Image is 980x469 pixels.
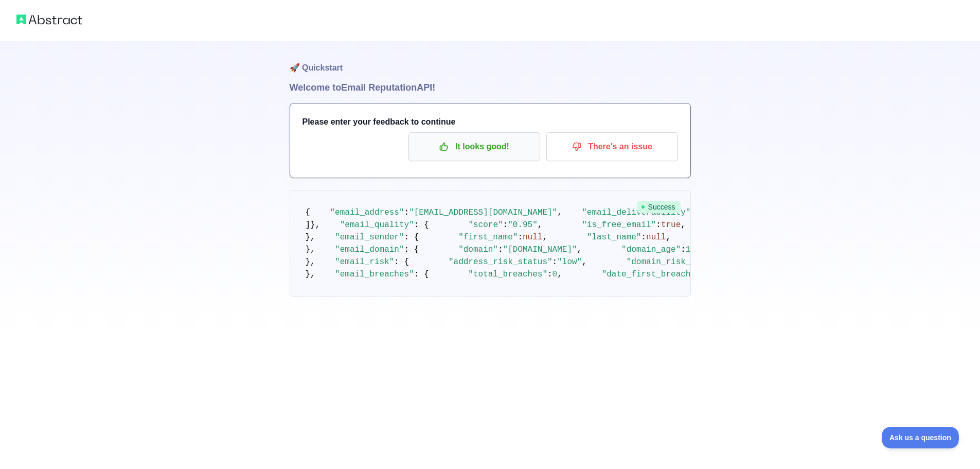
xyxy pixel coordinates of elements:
span: { [306,208,311,217]
p: There's an issue [554,138,670,155]
span: : [681,245,686,254]
span: null [523,233,542,242]
span: : { [414,270,429,279]
span: "domain_risk_status" [627,257,725,267]
span: : { [394,257,409,267]
span: "email_domain" [335,245,404,254]
img: Abstract logo [16,12,82,27]
span: : [404,208,409,217]
span: "email_deliverability" [582,208,690,217]
span: "0.95" [508,220,538,230]
span: : { [414,220,429,230]
span: "address_risk_status" [449,257,553,267]
span: "domain_age" [621,245,681,254]
span: , [666,233,671,242]
span: : [503,220,508,230]
span: "domain" [458,245,498,254]
span: "email_sender" [335,233,404,242]
span: : [656,220,661,230]
span: 0 [553,270,558,279]
span: 10979 [686,245,710,254]
span: : [547,270,553,279]
span: null [646,233,666,242]
span: "[DOMAIN_NAME]" [503,245,577,254]
span: "email_quality" [340,220,414,230]
span: : [553,257,558,267]
span: , [582,257,587,267]
span: "last_name" [587,233,642,242]
h1: 🚀 Quickstart [290,41,691,80]
span: "email_breaches" [335,270,414,279]
button: It looks good! [408,132,540,161]
span: , [577,245,582,254]
span: "score" [468,220,503,230]
span: Success [637,201,681,213]
p: It looks good! [416,138,532,155]
span: true [661,220,681,230]
span: , [681,220,686,230]
span: , [542,233,547,242]
h1: Welcome to Email Reputation API! [290,80,691,95]
span: "[EMAIL_ADDRESS][DOMAIN_NAME]" [409,208,557,217]
span: : [641,233,646,242]
span: : [518,233,523,242]
span: : { [404,245,419,254]
span: "total_breaches" [468,270,547,279]
span: , [557,270,562,279]
span: : [498,245,503,254]
span: , [538,220,543,230]
button: There's an issue [546,132,678,161]
span: : { [404,233,419,242]
span: "email_address" [330,208,404,217]
h3: Please enter your feedback to continue [302,116,678,128]
iframe: Toggle Customer Support [882,427,959,448]
span: , [557,208,562,217]
span: "low" [557,257,582,267]
span: "first_name" [458,233,518,242]
span: "date_first_breached" [602,270,706,279]
span: "is_free_email" [582,220,656,230]
span: "email_risk" [335,257,394,267]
